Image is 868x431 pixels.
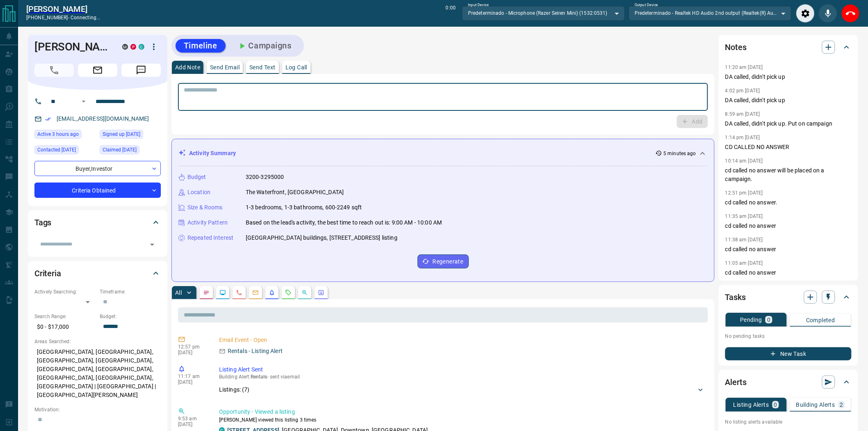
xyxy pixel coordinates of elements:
[34,345,161,402] p: [GEOGRAPHIC_DATA], [GEOGRAPHIC_DATA], [GEOGRAPHIC_DATA], [GEOGRAPHIC_DATA], [GEOGRAPHIC_DATA], [G...
[34,145,96,157] div: Sat Aug 16 2025
[122,44,128,50] div: mrloft.ca
[418,254,469,268] button: Regenerate
[219,416,705,424] p: [PERSON_NAME] viewed this listing 3 times
[103,130,140,138] span: Signed up [DATE]
[725,37,852,57] div: Notes
[796,4,815,23] div: Audio Settings
[725,96,852,105] p: DA called, didn't pick up
[725,111,760,117] p: 8:59 am [DATE]
[806,317,835,323] p: Completed
[468,2,489,8] label: Input Device
[841,4,860,23] div: End Call
[34,130,96,141] div: Mon Aug 18 2025
[269,289,275,296] svg: Listing Alerts
[34,313,96,320] p: Search Range:
[34,216,51,229] h2: Tags
[725,73,852,81] p: DA called, didn't pick up
[725,376,747,389] h2: Alerts
[725,213,763,219] p: 11:35 am [DATE]
[37,146,76,154] span: Contacted [DATE]
[34,213,161,232] div: Tags
[725,119,852,128] p: DA called, didn't pick up. Put on campaign
[725,418,852,426] p: No listing alerts available
[725,330,852,342] p: No pending tasks
[34,183,161,198] div: Criteria Obtained
[246,234,397,242] p: [GEOGRAPHIC_DATA] buildings, [STREET_ADDRESS] listing
[78,64,117,77] span: Email
[146,239,158,250] button: Open
[219,385,250,394] p: Listings: ( 7 )
[175,290,182,296] p: All
[251,374,267,380] span: Rentals
[733,402,769,408] p: Listing Alerts
[121,64,161,77] span: Message
[57,115,149,122] a: [EMAIL_ADDRESS][DOMAIN_NAME]
[725,372,852,392] div: Alerts
[725,268,852,277] p: cd called no answer
[725,347,852,360] button: New Task
[725,41,747,54] h2: Notes
[100,288,161,296] p: Timeframe:
[34,406,161,413] p: Motivation:
[178,146,708,161] div: Activity Summary5 minutes ago
[79,96,89,106] button: Open
[725,222,852,230] p: cd called no answer
[285,289,292,296] svg: Requests
[178,416,207,422] p: 9:53 am
[246,203,362,212] p: 1-3 bedrooms, 1-3 bathrooms, 600-2249 sqft
[249,64,276,70] p: Send Text
[725,135,760,140] p: 1:14 pm [DATE]
[725,287,852,307] div: Tasks
[34,161,161,176] div: Buyer , Investor
[725,198,852,207] p: cd called no answer.
[34,288,96,296] p: Actively Searching:
[796,402,835,408] p: Building Alerts
[100,145,161,157] div: Wed Feb 26 2025
[100,130,161,141] div: Sun Sep 25 2016
[819,4,837,23] div: Mute
[629,6,791,20] div: Predeterminado - Realtek HD Audio 2nd output (Realtek(R) Audio)
[175,64,200,70] p: Add Note
[103,146,137,154] span: Claimed [DATE]
[219,365,705,374] p: Listing Alert Sent
[664,150,696,157] p: 5 minutes ago
[725,143,852,151] p: CD CALLED NO ANSWER
[26,14,100,21] p: [PHONE_NUMBER] -
[187,173,206,181] p: Budget
[246,218,442,227] p: Based on the lead's activity, the best time to reach out is: 9:00 AM - 10:00 AM
[725,190,763,196] p: 12:51 pm [DATE]
[219,374,705,380] p: Building Alert : - sent via email
[178,374,207,379] p: 11:17 am
[725,158,763,164] p: 10:14 am [DATE]
[34,338,161,345] p: Areas Searched:
[725,260,763,266] p: 11:05 am [DATE]
[176,39,226,53] button: Timeline
[725,166,852,183] p: cd called no answer will be placed on a campaign.
[228,347,283,355] p: Rentals - Listing Alert
[34,64,74,77] span: Call
[219,382,705,397] div: Listings: (7)
[286,64,307,70] p: Log Call
[187,203,223,212] p: Size & Rooms
[219,336,705,344] p: Email Event - Open
[302,289,308,296] svg: Opportunities
[229,39,300,53] button: Campaigns
[774,402,777,408] p: 0
[725,237,763,243] p: 11:38 am [DATE]
[187,188,210,197] p: Location
[767,317,770,323] p: 0
[840,402,843,408] p: 2
[203,289,210,296] svg: Notes
[187,218,228,227] p: Activity Pattern
[26,4,100,14] a: [PERSON_NAME]
[34,40,110,53] h1: [PERSON_NAME]
[34,320,96,334] p: $0 - $17,000
[446,4,456,23] p: 0:00
[187,234,233,242] p: Repeated Interest
[34,267,61,280] h2: Criteria
[178,344,207,350] p: 12:57 pm
[740,317,762,323] p: Pending
[100,313,161,320] p: Budget:
[252,289,259,296] svg: Emails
